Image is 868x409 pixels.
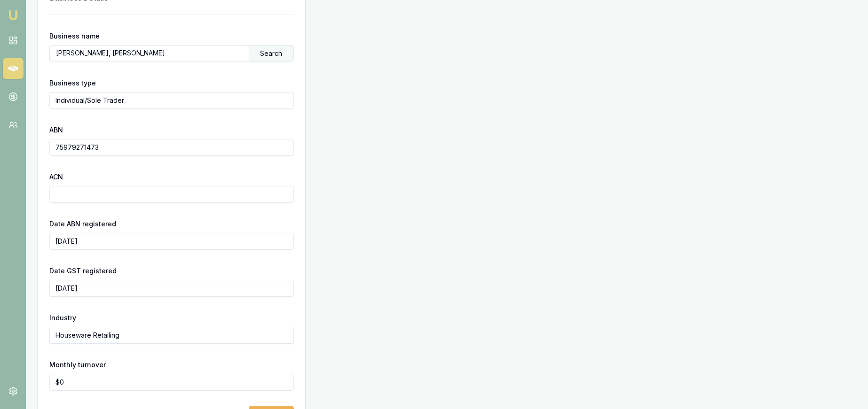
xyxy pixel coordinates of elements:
[8,9,19,21] img: emu-icon-u.png
[49,79,96,87] label: Business type
[49,314,76,322] label: Industry
[50,46,249,61] input: Enter business name
[49,267,117,275] label: Date GST registered
[49,280,294,297] input: YYYY-MM-DD
[49,126,63,134] label: ABN
[49,233,294,250] input: YYYY-MM-DD
[49,173,63,181] label: ACN
[49,327,294,344] input: Start typing to search for your industry
[249,46,293,62] div: Search
[49,374,294,391] input: $
[49,361,106,369] label: Monthly turnover
[49,32,100,40] label: Business name
[49,220,116,228] label: Date ABN registered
